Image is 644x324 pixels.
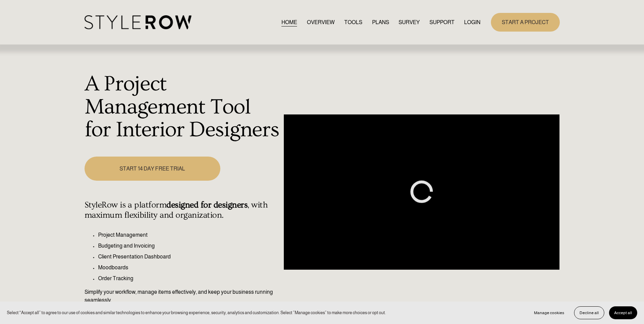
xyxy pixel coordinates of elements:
[281,18,297,27] a: HOME
[399,18,420,27] a: SURVEY
[529,306,569,319] button: Manage cookies
[85,200,280,220] h4: StyleRow is a platform , with maximum flexibility and organization.
[429,18,455,27] a: folder dropdown
[98,264,280,272] p: Moodboards
[85,73,280,142] h1: A Project Management Tool for Interior Designers
[614,310,632,315] span: Accept all
[579,310,599,315] span: Decline all
[429,18,455,26] span: SUPPORT
[85,157,220,181] a: START 14 DAY FREE TRIAL
[7,309,386,316] p: Select “Accept all” to agree to our use of cookies and similar technologies to enhance your brows...
[307,18,335,27] a: OVERVIEW
[85,15,191,29] img: StyleRow
[98,242,280,250] p: Budgeting and Invoicing
[98,253,280,261] p: Client Presentation Dashboard
[85,288,280,304] p: Simplify your workflow, manage items effectively, and keep your business running seamlessly.
[464,18,480,27] a: LOGIN
[372,18,389,27] a: PLANS
[98,274,280,283] p: Order Tracking
[98,231,280,239] p: Project Management
[534,310,564,315] span: Manage cookies
[609,306,637,319] button: Accept all
[344,18,362,27] a: TOOLS
[574,306,604,319] button: Decline all
[166,200,247,210] strong: designed for designers
[491,13,560,32] a: START A PROJECT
